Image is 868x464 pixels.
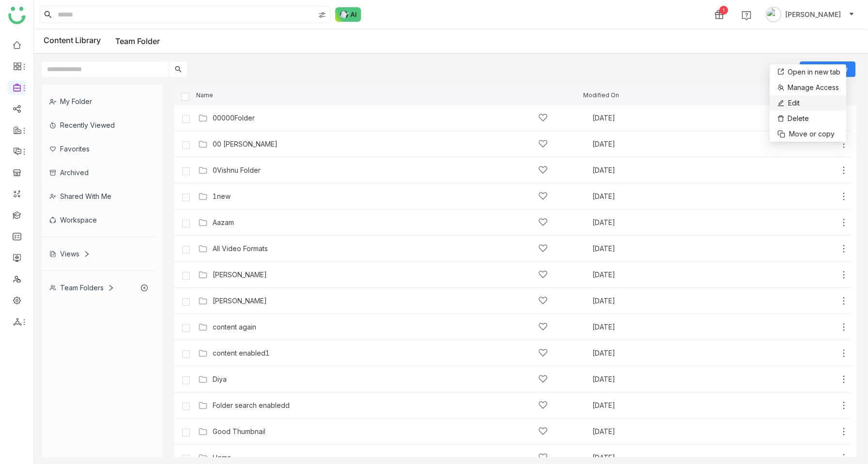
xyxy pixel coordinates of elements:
[198,192,208,201] img: Folder
[789,129,835,139] span: Move or copy
[198,218,208,227] img: Folder
[592,115,718,121] div: [DATE]
[213,245,268,253] a: All Video Formats
[775,113,809,124] button: Delete
[198,348,208,358] img: Folder
[8,7,26,24] img: logo
[213,271,267,279] a: [PERSON_NAME]
[213,219,234,226] a: Aazam
[775,67,840,77] a: Open in new tab
[592,428,718,435] div: [DATE]
[213,166,261,174] a: 0Vishnu Folder
[198,296,208,306] img: Folder
[592,402,718,409] div: [DATE]
[213,114,255,122] a: 00000Folder
[742,11,751,20] img: help.svg
[198,427,208,436] img: Folder
[788,82,839,93] span: Manage Access
[42,208,155,232] div: Workspace
[213,454,231,462] a: Hema
[775,97,800,109] button: Edit
[198,453,208,463] img: Folder
[44,35,160,47] div: Content Library
[198,401,208,410] img: Folder
[42,113,155,137] div: Recently Viewed
[42,90,155,113] div: My Folder
[42,184,155,208] div: Shared with me
[335,7,361,22] img: ask-buddy-normal.svg
[42,161,155,184] div: Archived
[592,167,718,174] div: [DATE]
[198,244,208,254] img: Folder
[213,323,256,331] a: content again
[213,297,267,305] a: [PERSON_NAME]
[592,376,718,383] div: [DATE]
[49,250,90,258] div: Views
[592,219,718,226] div: [DATE]
[788,98,800,108] span: Edit
[198,270,208,280] img: Folder
[42,137,155,161] div: Favorites
[592,454,718,461] div: [DATE]
[583,92,619,98] span: Modified On
[592,245,718,252] div: [DATE]
[719,6,728,15] div: 1
[198,139,208,149] img: Folder
[592,271,718,278] div: [DATE]
[592,193,718,200] div: [DATE]
[775,66,840,78] button: Open in new tab
[764,7,856,22] button: [PERSON_NAME]
[775,82,839,93] button: Manage Access
[213,140,278,148] a: 00 [PERSON_NAME]
[198,165,208,175] img: Folder
[198,322,208,332] img: Folder
[788,113,809,124] span: Delete
[785,9,841,20] span: [PERSON_NAME]
[775,128,835,140] button: Move or copy
[318,11,326,19] img: search-type.svg
[592,141,718,148] div: [DATE]
[213,193,231,200] a: 1new
[49,284,114,292] div: Team Folders
[213,428,265,435] a: Good Thumbnail
[213,402,290,409] a: Folder search enabledd
[198,374,208,384] img: Folder
[777,130,785,138] img: copy-or-move.svg
[592,298,718,304] div: [DATE]
[592,324,718,330] div: [DATE]
[766,7,781,22] img: avatar
[115,36,160,46] a: Team Folder
[198,113,208,123] img: Folder
[196,92,213,98] span: Name
[213,375,227,383] a: Diya
[592,350,718,357] div: [DATE]
[213,349,270,357] a: content enabled1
